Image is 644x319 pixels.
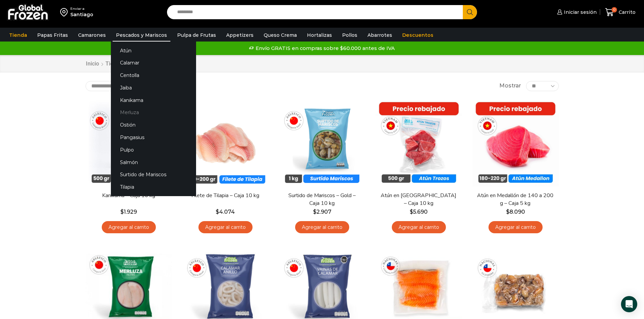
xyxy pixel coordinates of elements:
a: Kanikama [111,94,196,106]
a: Abarrotes [364,29,396,42]
span: 0 [612,7,617,12]
a: Agregar al carrito: “Kanikama – Caja 10 kg” [102,221,156,234]
a: Pulpa de Frutas [174,29,219,42]
a: Agregar al carrito: “Atún en Trozos - Caja 10 kg” [392,221,446,234]
a: Tilapia [111,181,196,193]
button: Search button [463,5,477,19]
a: Centolla [111,69,196,82]
a: Atún [111,44,196,57]
bdi: 1.929 [120,209,137,215]
a: Filete de Tilapia – Caja 10 kg [186,192,264,200]
a: Descuentos [399,29,437,42]
a: 0 Carrito [603,4,637,20]
select: Pedido de la tienda [86,81,172,91]
span: $ [410,209,413,215]
span: $ [120,209,124,215]
a: Papas Fritas [34,29,71,42]
a: Camarones [75,29,109,42]
a: Surtido de Mariscos – Gold – Caja 10 kg [283,192,361,207]
span: $ [506,209,509,215]
a: Merluza [111,106,196,119]
a: Inicio [86,60,99,68]
a: Kanikama – Caja 10 kg [90,192,167,200]
a: Agregar al carrito: “Filete de Tilapia - Caja 10 kg” [198,221,253,234]
a: Tienda [105,60,123,68]
a: Surtido de Mariscos [111,168,196,181]
a: Pescados y Mariscos [113,29,170,42]
a: Ostión [111,119,196,131]
span: $ [313,209,316,215]
a: Atún en Medallón de 140 a 200 g – Caja 5 kg [476,192,554,207]
a: Queso Crema [260,29,300,42]
a: Appetizers [223,29,257,42]
a: Hortalizas [304,29,335,42]
img: address-field-icon.svg [60,6,70,18]
a: Pollos [339,29,361,42]
bdi: 4.074 [216,209,235,215]
a: Agregar al carrito: “Atún en Medallón de 140 a 200 g - Caja 5 kg” [488,221,543,234]
a: Jaiba [111,81,196,94]
bdi: 2.907 [313,209,331,215]
a: Pangasius [111,131,196,144]
a: Pulpo [111,143,196,156]
div: Santiago [70,11,93,18]
a: Atún en [GEOGRAPHIC_DATA] – Caja 10 kg [380,192,457,207]
a: Calamar [111,57,196,69]
div: Open Intercom Messenger [621,296,637,312]
bdi: 8.090 [506,209,525,215]
nav: Breadcrumb [86,60,180,68]
a: Tienda [6,29,30,42]
span: Carrito [617,9,636,16]
span: Iniciar sesión [562,9,597,16]
span: $ [216,209,219,215]
bdi: 5.690 [410,209,428,215]
a: Agregar al carrito: “Surtido de Mariscos - Gold - Caja 10 kg” [295,221,349,234]
a: Salmón [111,156,196,168]
span: Mostrar [499,82,521,90]
a: Iniciar sesión [555,5,597,19]
div: Enviar a [70,6,93,11]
